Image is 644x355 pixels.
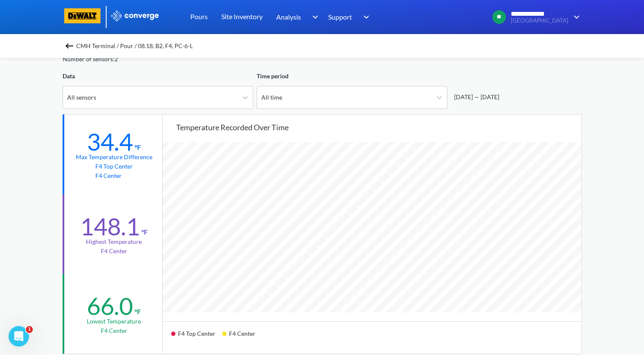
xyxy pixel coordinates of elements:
[176,121,581,133] div: Temperature recorded over time
[95,171,133,180] p: F4 Center
[222,327,262,347] div: F4 Center
[95,162,133,171] p: F4 Top Center
[257,72,447,81] div: Time period
[110,10,160,21] img: logo_ewhite.svg
[87,127,133,156] div: 34.4
[451,92,499,102] div: [DATE] — [DATE]
[63,8,103,23] img: logo-dewalt.svg
[101,246,127,256] p: F4 Center
[306,12,320,22] img: downArrow.svg
[511,17,568,24] span: [GEOGRAPHIC_DATA]
[358,12,372,22] img: downArrow.svg
[276,11,301,22] span: Analysis
[67,93,96,102] div: All sensors
[80,212,140,241] div: 148.1
[26,326,33,333] span: 1
[101,326,127,335] p: F4 Center
[63,54,118,64] div: Number of sensors: 2
[261,93,282,102] div: All time
[86,237,142,246] div: Highest temperature
[63,72,253,81] div: Data
[64,41,74,51] img: backspace.svg
[87,292,133,321] div: 66.0
[9,326,29,346] iframe: Intercom live chat
[87,317,141,326] div: Lowest temperature
[171,327,222,347] div: F4 Top Center
[76,152,152,162] div: Max temperature difference
[568,12,582,22] img: downArrow.svg
[328,11,352,22] span: Support
[76,40,193,52] span: CMH Terminal / Pour / 08.18, B2, F4, PC-6-L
